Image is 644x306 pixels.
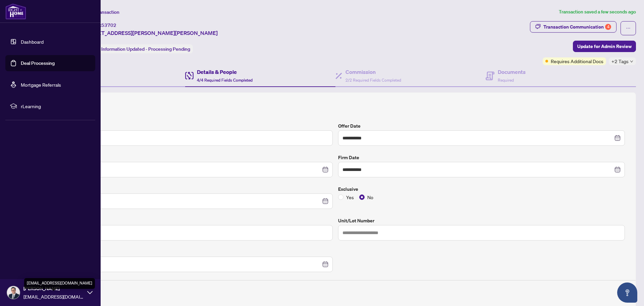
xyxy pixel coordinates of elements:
[573,41,636,52] button: Update for Admin Review
[197,68,253,76] h4: Details & People
[197,78,253,83] span: 4/4 Required Fields Completed
[46,185,333,193] label: Conditional Date
[21,102,91,110] span: rLearning
[46,286,625,294] h4: Deposit
[23,285,84,292] span: [PERSON_NAME]
[83,29,218,37] span: [STREET_ADDRESS][PERSON_NAME][PERSON_NAME]
[605,24,611,30] div: 4
[83,44,193,53] div: Status:
[338,217,625,224] label: Unit/Lot Number
[21,82,61,88] a: Mortgage Referrals
[577,41,632,52] span: Update for Admin Review
[23,293,84,300] span: [EMAIL_ADDRESS][DOMAIN_NAME]
[559,8,636,16] article: Transaction saved a few seconds ago
[365,193,376,201] span: No
[551,57,603,65] span: Requires Additional Docs
[611,57,629,65] span: +2 Tags
[345,68,401,76] h4: Commission
[21,39,44,45] a: Dashboard
[338,154,625,161] label: Firm Date
[46,217,333,224] label: Number of offers
[21,60,55,66] a: Deal Processing
[530,21,616,33] button: Transaction Communication4
[7,286,20,299] img: Profile Icon
[338,185,625,193] label: Exclusive
[626,26,631,31] span: ellipsis
[543,21,611,32] div: Transaction Communication
[343,193,357,201] span: Yes
[617,282,637,303] button: Open asap
[46,154,333,161] label: Closing Date
[630,60,633,63] span: down
[46,103,625,114] h2: Trade Details
[345,78,401,83] span: 2/2 Required Fields Completed
[5,3,26,19] img: logo
[46,122,333,130] label: Sold Price
[46,249,333,256] label: Mutual Release Date
[498,78,514,83] span: Required
[84,9,119,15] span: View Transaction
[498,68,526,76] h4: Documents
[24,278,95,289] div: [EMAIL_ADDRESS][DOMAIN_NAME]
[338,122,625,130] label: Offer Date
[101,22,116,28] span: 53702
[101,46,190,52] span: Information Updated - Processing Pending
